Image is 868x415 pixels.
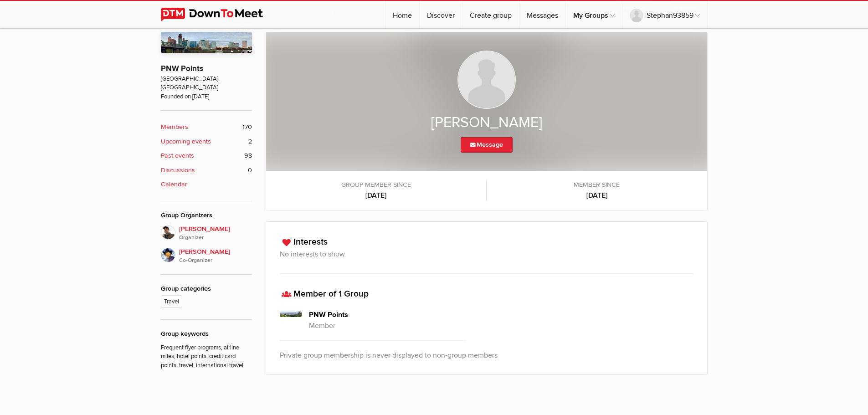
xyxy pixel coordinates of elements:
[420,1,462,28] a: Discover
[280,236,693,249] h3: Interests
[179,234,252,242] i: Organizer
[161,75,252,92] span: [GEOGRAPHIC_DATA], [GEOGRAPHIC_DATA]
[275,180,478,190] span: Group member since
[161,242,252,265] a: [PERSON_NAME]Co-Organizer
[457,51,516,109] img: Adam Hoffmann
[242,122,252,132] span: 170
[244,151,252,161] span: 98
[179,247,252,265] span: [PERSON_NAME]
[161,179,252,190] a: Calendar
[284,113,689,133] h2: [PERSON_NAME]
[496,180,698,190] span: Member since
[161,8,277,21] img: DownToMeet
[161,179,187,190] b: Calendar
[622,1,707,28] a: Stephan93859
[280,287,693,301] h3: Member of 1 Group
[179,224,252,242] span: [PERSON_NAME]
[309,320,466,331] p: Member
[496,190,698,201] b: [DATE]
[161,339,252,370] p: Frequent flyer programs, airline miles, hotel points, credit card points, travel, international t...
[161,151,194,161] b: Past events
[462,1,519,28] a: Create group
[161,122,252,132] a: Members 170
[161,248,175,262] img: Dave Nuttall
[161,151,252,161] a: Past events 98
[275,190,478,201] b: [DATE]
[280,249,693,260] h3: No interests to show
[161,64,203,73] a: PNW Points
[161,225,252,242] a: [PERSON_NAME]Organizer
[161,137,211,147] b: Upcoming events
[161,284,252,294] div: Group categories
[309,309,466,320] h4: PNW Points
[280,350,693,361] p: Private group membership is never displayed to non-group members
[161,137,252,147] a: Upcoming events 2
[385,1,419,28] a: Home
[161,329,252,339] div: Group keywords
[161,165,195,175] b: Discussions
[161,92,252,101] span: Founded on [DATE]
[161,32,252,53] img: PNW Points
[161,165,252,175] a: Discussions 0
[161,225,175,240] img: Stefan Krasowski
[566,1,622,28] a: My Groups
[179,256,252,265] i: Co-Organizer
[461,137,513,153] a: Message
[519,1,565,28] a: Messages
[161,122,188,132] b: Members
[161,210,252,220] div: Group Organizers
[248,137,252,147] span: 2
[248,165,252,175] span: 0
